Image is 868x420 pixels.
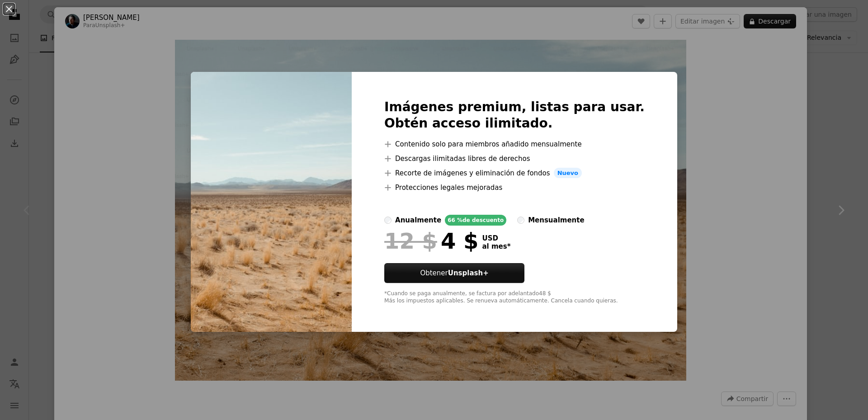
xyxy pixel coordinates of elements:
li: Protecciones legales mejoradas [384,182,645,193]
div: anualmente [395,215,441,226]
input: anualmente66 %de descuento [384,217,392,224]
h2: Imágenes premium, listas para usar. Obtén acceso ilimitado. [384,99,645,132]
div: 66 % de descuento [445,215,506,226]
span: al mes * [482,242,510,250]
button: ObtenerUnsplash+ [384,263,524,283]
div: 4 $ [384,229,478,253]
span: Nuevo [554,168,582,179]
div: *Cuando se paga anualmente, se factura por adelantado 48 $ Más los impuestos aplicables. Se renue... [384,290,645,305]
li: Descargas ilimitadas libres de derechos [384,153,645,164]
strong: Unsplash+ [448,269,489,277]
span: USD [482,234,510,242]
li: Recorte de imágenes y eliminación de fondos [384,168,645,179]
input: mensualmente [517,217,524,224]
div: mensualmente [528,215,584,226]
span: 12 $ [384,229,437,253]
li: Contenido solo para miembros añadido mensualmente [384,139,645,150]
img: premium_photo-1671611799147-68a4f9b3f0e1 [191,72,352,332]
